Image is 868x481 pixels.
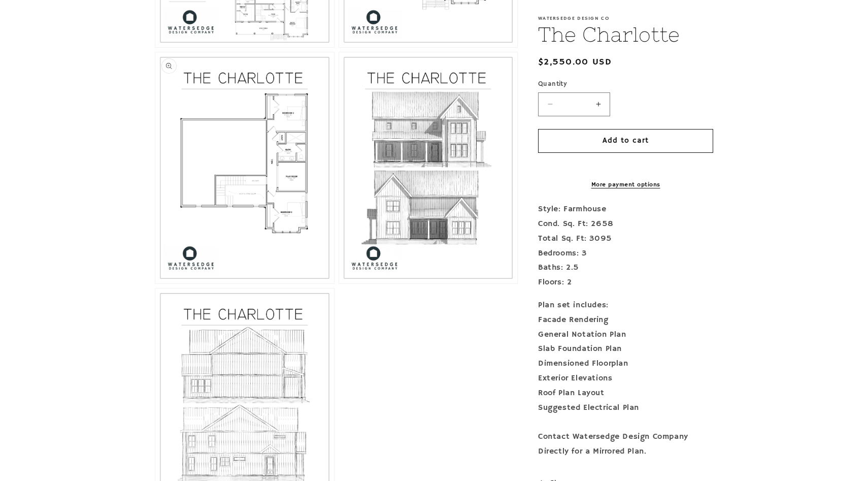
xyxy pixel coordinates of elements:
[538,430,713,459] div: Contact Watersedge Design Company Directly for a Mirrored Plan.
[538,371,713,386] div: Exterior Elevations
[538,386,713,401] div: Roof Plan Layout
[538,401,713,415] div: Suggested Electrical Plan
[538,342,713,357] div: Slab Foundation Plan
[538,21,713,48] h1: The Charlotte
[538,202,713,290] p: Style: Farmhouse Cond. Sq. Ft: 2658 Total Sq. Ft: 3095 Bedrooms: 3 Baths: 2.5 Floors: 2
[538,15,713,21] p: Watersedge Design Co
[538,313,713,328] div: Facade Rendering
[538,357,713,371] div: Dimensioned Floorplan
[538,79,713,89] label: Quantity
[538,298,713,313] div: Plan set includes:
[538,55,612,69] span: $2,550.00 USD
[538,180,713,189] a: More payment options
[538,129,713,153] button: Add to cart
[538,328,713,342] div: General Notation Plan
